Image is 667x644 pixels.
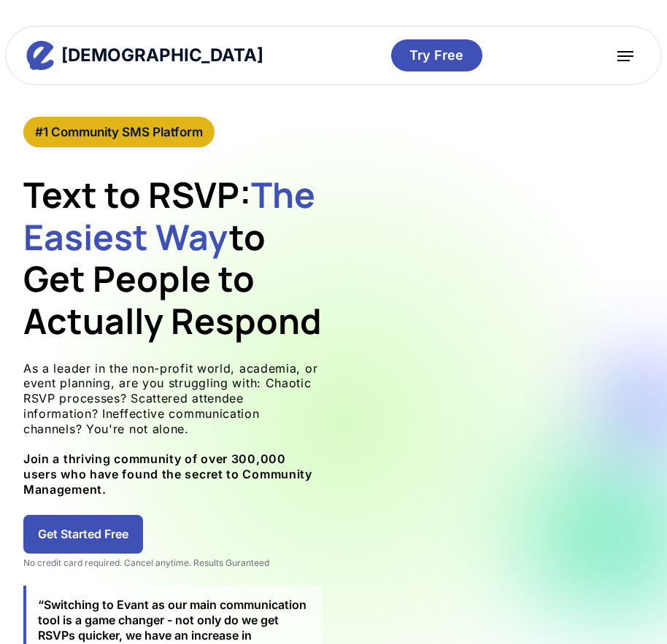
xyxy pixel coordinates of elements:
[391,39,482,71] a: Try Free
[617,51,633,61] img: Saas Webflow Template - Charlotte - Designed by Azwedo.com and Wedoflow.com
[23,117,215,147] a: #1 Community SMS Platform
[23,557,322,569] div: No credit card required. Cancel anytime. Results Guranteed
[409,47,463,63] div: Try Free
[23,174,322,341] h1: Text to RSVP: to Get People to Actually Respond
[61,47,263,64] div: [DEMOGRAPHIC_DATA]
[26,41,263,70] a: home
[23,171,315,260] span: The Easiest Way
[23,451,312,497] strong: Join a thriving community of over 300,000 users who have found the secret to Community Management.
[23,361,322,497] p: As a leader in the non-profit world, academia, or event planning, are you struggling with: Chaoti...
[23,515,143,554] a: Get Started Free
[610,40,641,71] div: menu
[35,124,203,140] div: #1 Community SMS Platform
